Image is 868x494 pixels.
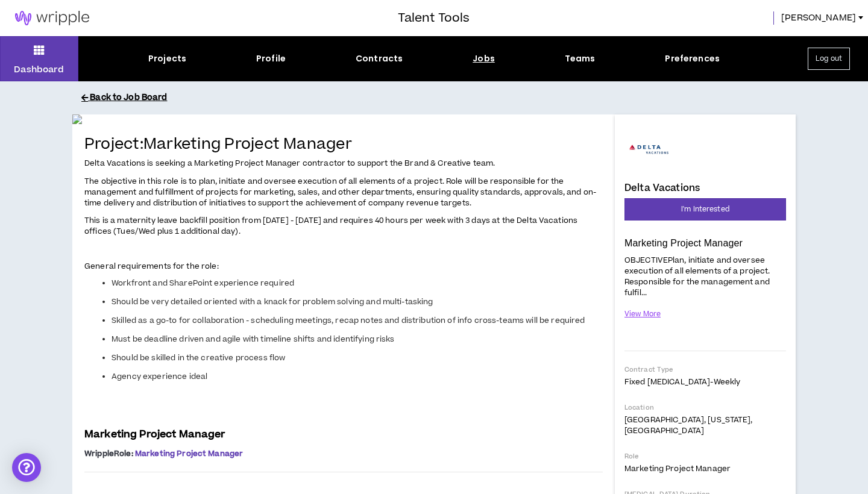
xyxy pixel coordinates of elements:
span: I'm Interested [681,204,729,215]
h4: Delta Vacations [624,183,700,193]
span: The objective in this role is to plan, initiate and oversee execution of all elements of a projec... [84,176,596,208]
span: Must be deadline driven and agile with timeline shifts and identifying risks [112,334,395,345]
div: Projects [148,52,186,65]
p: [GEOGRAPHIC_DATA], [US_STATE], [GEOGRAPHIC_DATA] [624,414,786,436]
span: [PERSON_NAME] [781,11,856,25]
span: Delta Vacations is seeking a Marketing Project Manager contractor to support the Brand & Creative... [84,158,495,169]
p: Dashboard [14,63,64,76]
p: Role [624,452,786,461]
button: Log out [808,48,850,70]
span: Marketing Project Manager [135,448,244,459]
button: View More [624,304,661,325]
div: Open Intercom Messenger [12,453,41,482]
span: Should be skilled in the creative process flow [112,352,285,363]
span: Skilled as a go-to for collaboration - scheduling meetings, recap notes and distribution of info ... [112,315,585,326]
p: Contract Type [624,365,786,374]
h4: Project: Marketing Project Manager [84,136,603,154]
div: Profile [256,52,286,65]
p: Marketing Project Manager [624,237,786,249]
span: Should be very detailed oriented with a knack for problem solving and multi-tasking [112,296,433,307]
span: Workfront and SharePoint experience required [112,278,294,289]
span: This is a maternity leave backfill position from [DATE] - [DATE] and requires 40 hours per week w... [84,215,577,237]
span: Marketing Project Manager [624,463,731,474]
button: I'm Interested [624,198,786,220]
div: Preferences [665,52,720,65]
span: Wripple Role : [84,448,133,459]
h3: Talent Tools [398,9,470,27]
span: Agency experience ideal [112,371,207,382]
p: Location [624,403,786,412]
div: Teams [565,52,596,65]
p: OBJECTIVEPlan, initiate and oversee execution of all elements of a project. Responsible for the m... [624,254,786,299]
button: Back to Job Board [81,87,805,108]
span: Fixed [MEDICAL_DATA] - weekly [624,377,740,387]
span: Marketing Project Manager [84,427,225,442]
img: rgi5ZZ2fIY065IAXLWOIFjQacfO6S8mwzGEIDikY.png [72,114,615,124]
span: General requirements for the role: [84,261,219,272]
div: Contracts [356,52,403,65]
